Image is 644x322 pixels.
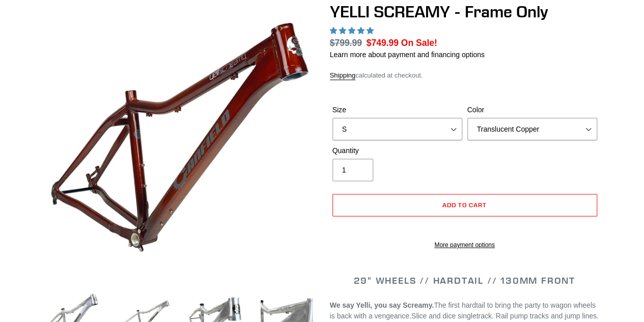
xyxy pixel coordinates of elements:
[401,36,437,49] span: On Sale!
[330,27,376,35] span: 5.00 stars
[330,38,362,48] s: $799.99
[354,275,575,286] span: 29" WHEELS // HARDTAIL // 130MM FRONT
[367,38,399,48] span: $749.99
[467,105,597,115] label: Color
[330,51,485,59] a: Learn more about payment and financing options
[330,70,600,81] div: calculated at checkout.
[332,145,462,156] label: Quantity
[330,301,434,309] b: We say Yelli, you say Screamy.
[332,240,597,250] a: More payment options
[330,2,600,21] h1: YELLI SCREAMY - Frame Only
[332,105,462,115] label: Size
[330,71,356,80] a: Shipping
[442,201,487,209] span: Add to cart
[332,194,597,216] button: Add to cart
[330,301,596,320] span: The first hardtail to bring the party to wagon wheels is back with a vengeance.
[47,4,313,270] img: YELLI SCREAMY - Frame Only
